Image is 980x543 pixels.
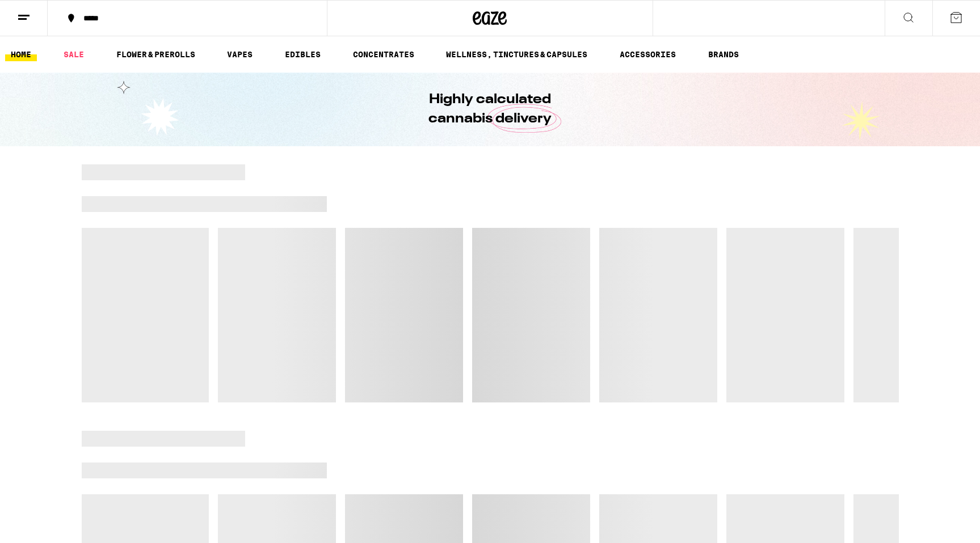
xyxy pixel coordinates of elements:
[347,48,420,61] a: CONCENTRATES
[397,90,584,129] h1: Highly calculated cannabis delivery
[279,48,326,61] a: EDIBLES
[440,48,593,61] a: WELLNESS, TINCTURES & CAPSULES
[221,48,258,61] a: VAPES
[703,48,745,61] button: BRANDS
[58,48,90,61] a: SALE
[614,48,682,61] a: ACCESSORIES
[111,48,201,61] a: FLOWER & PREROLLS
[5,48,37,61] a: HOME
